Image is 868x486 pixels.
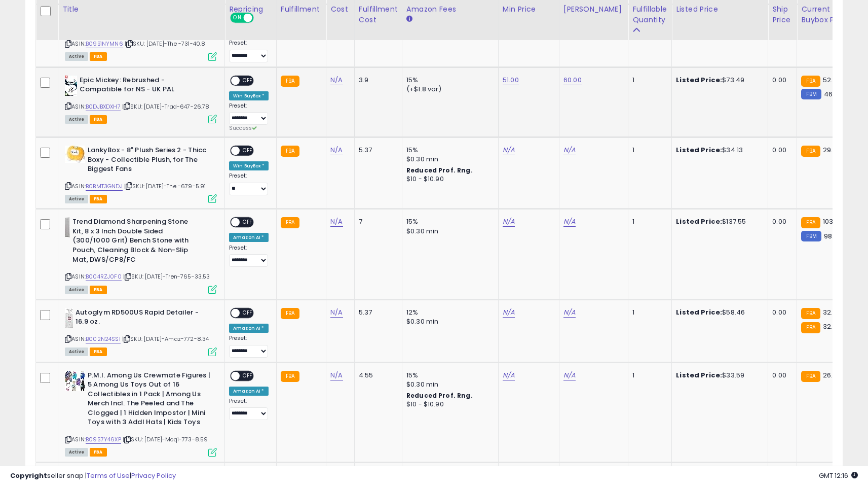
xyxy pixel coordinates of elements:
[72,217,196,267] b: Trend Diamond Sharpening Stone Kit, 8 x 3 Inch Double Sided (300/1000 Grit) Bench Stone with Pouc...
[229,91,269,100] div: Win BuyBox *
[406,15,412,24] small: Amazon Fees.
[676,370,722,380] b: Listed Price:
[823,75,841,85] span: 52.97
[240,147,256,155] span: OFF
[676,217,722,226] b: Listed Price:
[406,227,490,236] div: $0.30 min
[65,308,217,355] div: ASIN:
[801,76,820,87] small: FBA
[406,166,473,175] b: Reduced Prof. Rng.
[406,146,490,155] div: 15%
[65,13,217,60] div: ASIN:
[65,76,77,96] img: 41u78KtaCqL._SL40_.jpg
[330,145,343,155] a: N/A
[229,172,269,195] div: Preset:
[229,387,269,396] div: Amazon AI *
[252,14,269,22] span: OFF
[823,217,841,226] span: 103.81
[406,380,490,389] div: $0.30 min
[86,272,122,281] a: B004RZJ0F0
[123,272,210,281] span: | SKU: [DATE]-Tren-765-33.53
[406,371,490,380] div: 15%
[406,308,490,317] div: 12%
[406,76,490,85] div: 15%
[801,322,820,333] small: FBA
[281,217,299,228] small: FBA
[563,4,624,15] div: [PERSON_NAME]
[65,348,88,356] span: All listings currently available for purchase on Amazon
[62,4,220,15] div: Title
[229,233,269,242] div: Amazon AI *
[632,76,664,85] div: 1
[231,14,244,22] span: ON
[65,146,217,202] div: ASIN:
[281,146,299,157] small: FBA
[229,124,257,132] span: Success
[240,76,256,85] span: OFF
[819,471,858,480] span: 2025-09-8 12:16 GMT
[563,217,576,227] a: N/A
[359,217,394,226] div: 7
[90,115,107,124] span: FBA
[563,370,576,380] a: N/A
[632,371,664,380] div: 1
[125,40,206,48] span: | SKU: [DATE]-The -731-40.8
[801,4,853,25] div: Current Buybox Price
[406,155,490,164] div: $0.30 min
[676,4,764,15] div: Listed Price
[65,76,217,123] div: ASIN:
[503,217,515,227] a: N/A
[87,471,130,480] a: Terms of Use
[229,245,269,267] div: Preset:
[406,4,494,15] div: Amazon Fees
[632,217,664,226] div: 1
[772,76,789,85] div: 0.00
[801,89,821,99] small: FBM
[229,4,272,15] div: Repricing
[90,348,107,356] span: FBA
[88,146,211,177] b: LankyBox - 8" Plush Series 2 - Thicc Boxy - Collectible Plush, for The Biggest Fans
[676,75,722,85] b: Listed Price:
[88,371,211,430] b: P.M.I. Among Us Crewmate Figures | 5 Among Us Toys Out of 16 Collectibles in 1 Pack | Among Us Me...
[406,175,490,184] div: $10 - $10.90
[90,52,107,61] span: FBA
[676,307,722,317] b: Listed Price:
[359,371,394,380] div: 4.55
[632,4,667,25] div: Fulfillable Quantity
[65,195,88,203] span: All listings currently available for purchase on Amazon
[65,217,217,292] div: ASIN:
[406,400,490,409] div: $10 - $10.90
[330,75,343,85] a: N/A
[122,335,209,343] span: | SKU: [DATE]-Amaz-772-8.34
[229,161,269,170] div: Win BuyBox *
[65,217,70,237] img: 41SZciaAbRL._SL40_.jpg
[240,218,256,227] span: OFF
[65,308,73,328] img: 31d-QpfRtTL._SL40_.jpg
[330,4,350,15] div: Cost
[330,307,343,318] a: N/A
[229,324,269,333] div: Amazon AI *
[281,371,299,382] small: FBA
[824,231,842,241] span: 98.85
[131,471,176,480] a: Privacy Policy
[823,322,841,331] span: 32.53
[676,308,760,317] div: $58.46
[10,471,176,481] div: seller snap | |
[65,115,88,124] span: All listings currently available for purchase on Amazon
[503,307,515,318] a: N/A
[359,308,394,317] div: 5.37
[406,317,490,326] div: $0.30 min
[65,146,85,163] img: 41JDvNXffxL._SL40_.jpg
[229,40,269,62] div: Preset:
[65,286,88,294] span: All listings currently available for purchase on Amazon
[801,371,820,382] small: FBA
[406,85,490,94] div: (+$1.8 var)
[359,4,398,25] div: Fulfillment Cost
[824,89,842,99] span: 46.76
[676,76,760,85] div: $73.49
[563,145,576,155] a: N/A
[503,145,515,155] a: N/A
[563,75,582,85] a: 60.00
[772,4,792,25] div: Ship Price
[90,286,107,294] span: FBA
